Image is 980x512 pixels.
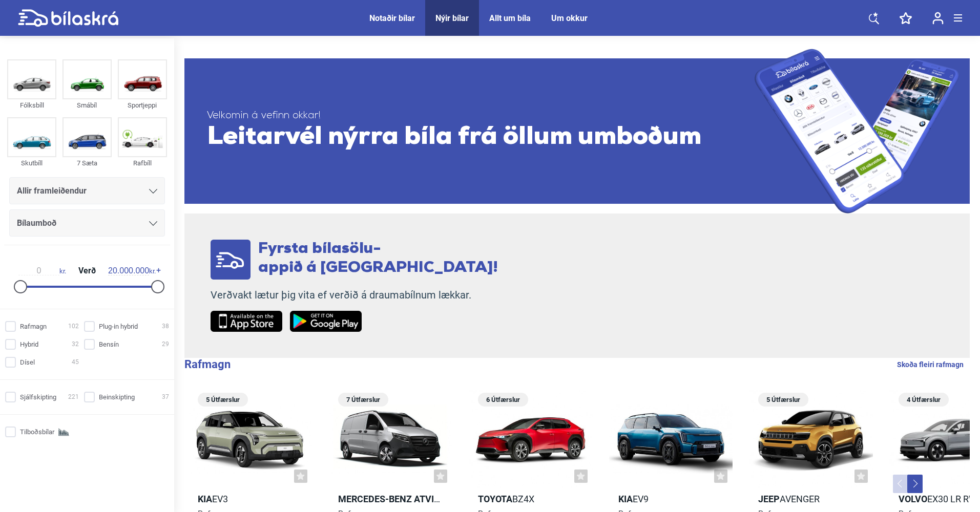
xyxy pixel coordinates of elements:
a: Um okkur [551,13,588,23]
span: Fyrsta bílasölu- appið á [GEOGRAPHIC_DATA]! [258,241,498,276]
span: 5 Útfærslur [203,393,243,407]
h2: eVito 112 60 kWh millilangur [329,493,453,505]
div: Sportjeppi [118,99,167,111]
span: Rafmagn [20,321,47,332]
span: Beinskipting [99,392,135,402]
span: 221 [68,392,79,402]
b: Mercedes-Benz Atvinnubílar [338,494,478,504]
span: 6 Útfærslur [483,393,523,407]
button: Next [907,475,923,493]
a: Notaðir bílar [369,13,415,23]
span: Bílaumboð [17,216,56,230]
span: Tilboðsbílar [20,426,54,437]
span: 7 Útfærslur [343,393,383,407]
img: user-login.svg [932,12,944,25]
span: Bensín [99,339,119,350]
span: Hybrid [20,339,38,350]
div: Skutbíll [7,157,56,169]
span: kr. [108,266,156,275]
span: Dísel [20,357,35,368]
span: 37 [162,392,169,402]
span: 102 [68,321,79,332]
div: Rafbíll [118,157,167,169]
span: Plug-in hybrid [99,321,138,332]
b: Toyota [478,494,512,504]
span: 5 Útfærslur [763,393,803,407]
b: Volvo [899,494,927,504]
b: Kia [618,494,633,504]
a: Skoða fleiri rafmagn [897,358,964,371]
span: 38 [162,321,169,332]
h2: Avenger [749,493,873,505]
b: Jeep [758,494,780,504]
h2: EV3 [189,493,312,505]
div: Smábíl [62,99,112,111]
span: 45 [72,357,79,368]
span: Allir framleiðendur [17,184,87,198]
div: Fólksbíll [7,99,56,111]
span: 29 [162,339,169,350]
p: Verðvakt lætur þig vita ef verðið á draumabílnum lækkar. [211,289,498,302]
h2: EV9 [609,493,733,505]
span: Sjálfskipting [20,392,56,402]
a: Velkomin á vefinn okkar!Leitarvél nýrra bíla frá öllum umboðum [184,49,970,214]
b: Kia [198,494,212,504]
span: Velkomin á vefinn okkar! [207,110,755,122]
span: 32 [72,339,79,350]
span: Verð [76,267,98,275]
div: 7 Sæta [62,157,112,169]
h2: bZ4X [469,493,593,505]
a: Nýir bílar [435,13,469,23]
span: kr. [18,266,66,275]
span: Leitarvél nýrra bíla frá öllum umboðum [207,122,755,153]
b: Rafmagn [184,358,231,371]
button: Previous [893,475,908,493]
a: Allt um bíla [489,13,531,23]
span: 4 Útfærslur [904,393,944,407]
